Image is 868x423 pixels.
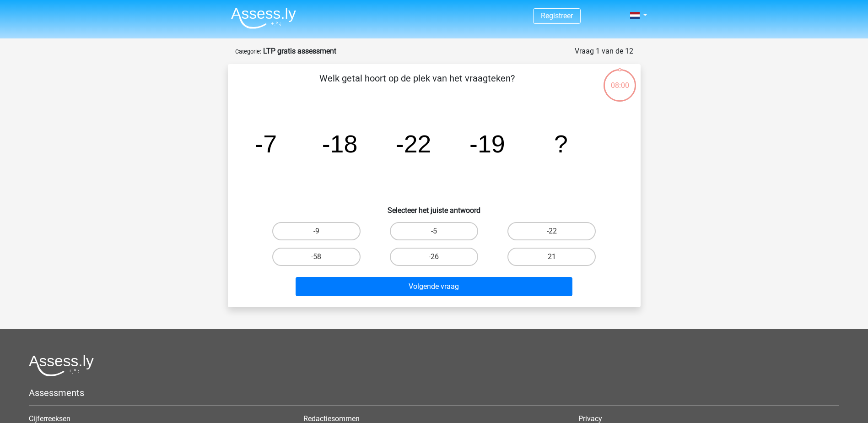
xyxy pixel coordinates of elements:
[272,222,361,240] label: -9
[507,248,596,266] label: 21
[541,11,573,20] a: Registreer
[29,387,839,398] h5: Assessments
[272,248,361,266] label: -58
[603,68,637,91] div: 08:00
[255,130,277,157] tspan: -7
[390,248,478,266] label: -26
[390,222,478,240] label: -5
[322,130,357,157] tspan: -18
[303,414,360,423] a: Redactiesommen
[231,7,296,29] img: Assessly
[469,130,505,157] tspan: -19
[235,48,261,55] small: Categorie:
[395,130,431,157] tspan: -22
[296,277,572,296] button: Volgende vraag
[29,355,94,376] img: Assessly logo
[29,414,70,423] a: Cijferreeksen
[243,199,626,215] h6: Selecteer het juiste antwoord
[575,46,633,57] div: Vraag 1 van de 12
[243,71,592,99] p: Welk getal hoort op de plek van het vraagteken?
[507,222,596,240] label: -22
[263,47,336,55] strong: LTP gratis assessment
[554,130,568,157] tspan: ?
[578,414,602,423] a: Privacy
